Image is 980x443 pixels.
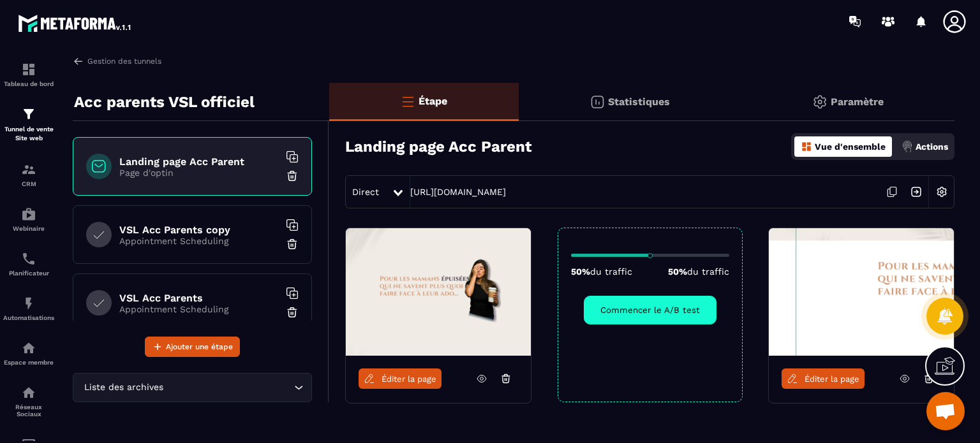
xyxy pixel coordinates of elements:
span: Éditer la page [805,374,859,384]
img: image [346,228,531,356]
a: Éditer la page [359,368,442,389]
img: actions.d6e523a2.png [902,141,913,152]
h6: VSL Acc Parents [119,292,279,304]
p: Appointment Scheduling [119,236,279,246]
span: Liste des archives [81,381,166,395]
h6: Landing page Acc Parent [119,156,279,168]
a: formationformationTunnel de vente Site web [3,97,54,152]
img: trash [286,238,299,251]
p: Automatisations [3,314,54,321]
span: Éditer la page [382,374,436,384]
span: du traffic [590,266,632,277]
img: automations [21,207,36,222]
p: Réseaux Sociaux [3,403,54,418]
p: Tunnel de vente Site web [3,125,54,143]
p: Planificateur [3,270,54,277]
img: trash [286,306,299,319]
img: bars-o.4a397970.svg [400,94,415,109]
span: du traffic [687,266,729,277]
p: Webinaire [3,225,54,232]
p: Espace membre [3,359,54,366]
a: formationformationCRM [3,152,54,197]
p: Statistiques [608,96,670,108]
p: Étape [419,95,447,107]
input: Search for option [166,381,291,395]
a: automationsautomationsAutomatisations [3,286,54,331]
p: Vue d'ensemble [815,142,886,152]
a: Gestion des tunnels [73,55,161,67]
a: Éditer la page [782,368,865,389]
img: setting-gr.5f69749f.svg [812,94,828,110]
span: Direct [352,187,379,197]
p: Page d'optin [119,168,279,178]
h6: VSL Acc Parents copy [119,224,279,236]
a: [URL][DOMAIN_NAME] [410,187,506,197]
h3: Landing page Acc Parent [345,138,531,156]
img: stats.20deebd0.svg [590,94,605,110]
a: automationsautomationsWebinaire [3,197,54,242]
p: Appointment Scheduling [119,304,279,314]
img: automations [21,296,36,311]
img: formation [21,62,36,77]
a: social-networksocial-networkRéseaux Sociaux [3,375,54,427]
p: Paramètre [831,96,884,108]
p: CRM [3,180,54,187]
a: formationformationTableau de bord [3,52,54,97]
img: automations [21,340,36,356]
button: Ajouter une étape [145,337,240,357]
div: Ouvrir le chat [926,392,965,430]
div: Search for option [73,373,312,402]
img: formation [21,162,36,177]
span: Ajouter une étape [166,340,233,353]
p: Tableau de bord [3,80,54,87]
p: 50% [571,266,632,277]
a: automationsautomationsEspace membre [3,331,54,375]
img: setting-w.858f3a88.svg [930,180,954,204]
img: trash [286,170,299,182]
img: formation [21,106,36,122]
p: Acc parents VSL officiel [74,89,255,115]
img: arrow-next.bcc2205e.svg [904,180,928,204]
img: dashboard-orange.40269519.svg [801,141,812,152]
a: schedulerschedulerPlanificateur [3,242,54,286]
img: logo [18,11,133,34]
img: scheduler [21,251,36,266]
img: arrow [73,55,84,67]
img: image [769,228,954,356]
img: social-network [21,385,36,400]
button: Commencer le A/B test [584,296,716,324]
p: 50% [668,266,729,277]
p: Actions [916,142,948,152]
